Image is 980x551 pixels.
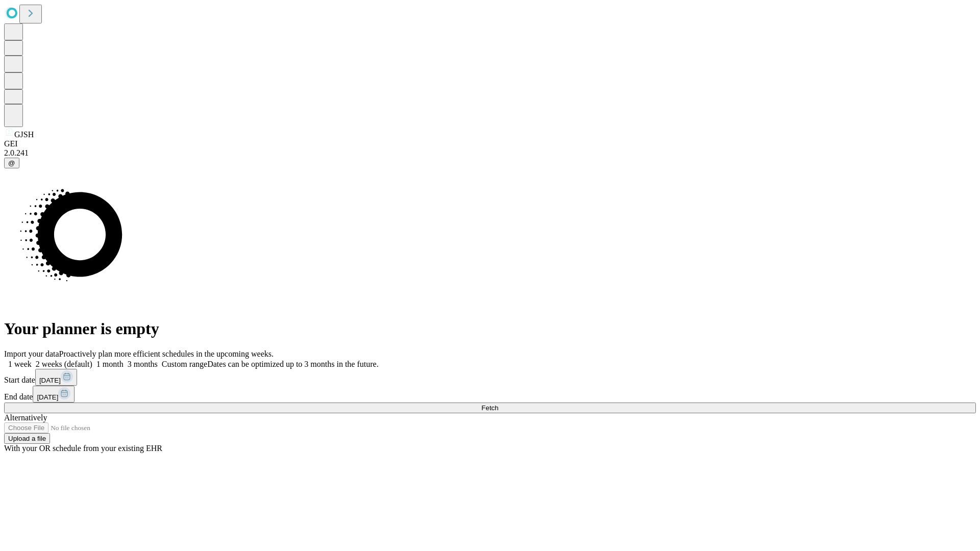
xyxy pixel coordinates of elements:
span: 2 weeks (default) [36,360,92,368]
div: Start date [4,369,976,386]
span: Fetch [481,404,498,412]
span: 3 months [128,360,158,368]
h1: Your planner is empty [4,319,976,338]
span: Custom range [162,360,207,368]
button: Fetch [4,403,976,413]
span: Import your data [4,349,59,358]
button: [DATE] [35,369,77,386]
span: 1 week [8,360,32,368]
span: 1 month [96,360,124,368]
button: Upload a file [4,433,50,444]
span: @ [8,159,15,167]
span: Dates can be optimized up to 3 months in the future. [207,360,378,368]
span: Proactively plan more efficient schedules in the upcoming weeks. [59,349,274,358]
div: GEI [4,139,976,148]
span: GJSH [14,130,34,139]
span: [DATE] [39,377,61,384]
span: [DATE] [37,393,58,401]
button: [DATE] [33,386,75,403]
div: 2.0.241 [4,148,976,158]
div: End date [4,386,976,403]
span: With your OR schedule from your existing EHR [4,444,162,453]
button: @ [4,158,19,168]
span: Alternatively [4,413,47,422]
